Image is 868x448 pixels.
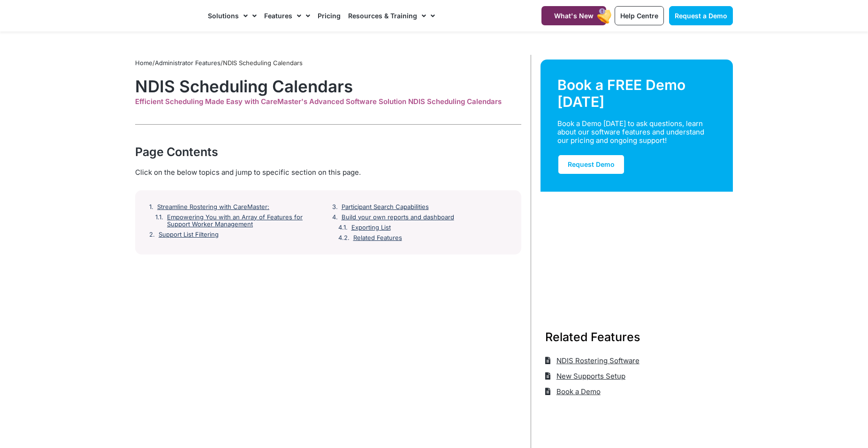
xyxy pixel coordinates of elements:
[541,6,606,25] a: What's New
[541,192,733,306] img: Support Worker and NDIS Participant out for a coffee.
[620,12,658,20] span: Help Centre
[669,6,733,25] a: Request a Demo
[554,353,640,368] span: NDIS Rostering Software
[135,59,152,67] a: Home
[342,203,429,211] a: Participant Search Capabilities
[157,203,269,211] a: Streamline Rostering with CareMaster:
[135,9,198,23] img: CareMaster Logo
[554,368,625,384] span: New Supports Setup
[545,353,640,368] a: NDIS Rostering Software
[545,368,625,384] a: New Supports Setup
[167,214,325,228] a: Empowering You with an Array of Features for Support Worker Management
[545,384,601,399] a: Book a Demo
[135,143,521,160] div: Page Contents
[159,231,219,239] a: Support List Filtering
[135,167,521,178] div: Click on the below topics and jump to specific section on this page.
[353,234,402,242] a: Related Features
[155,59,221,67] a: Administrator Features
[351,224,391,231] a: Exporting List
[554,12,594,20] span: What's New
[135,59,303,67] span: / /
[557,154,625,175] a: Request Demo
[554,384,601,399] span: Book a Demo
[545,329,728,345] h3: Related Features
[342,214,454,221] a: Build your own reports and dashboard
[557,119,705,145] div: Book a Demo [DATE] to ask questions, learn about our software features and understand our pricing...
[223,59,303,67] span: NDIS Scheduling Calendars
[557,76,716,110] div: Book a FREE Demo [DATE]
[675,12,727,20] span: Request a Demo
[568,160,615,168] span: Request Demo
[135,97,521,106] div: Efficient Scheduling Made Easy with CareMaster's Advanced Software Solution NDIS Scheduling Calen...
[135,76,521,96] h1: NDIS Scheduling Calendars
[615,6,664,25] a: Help Centre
